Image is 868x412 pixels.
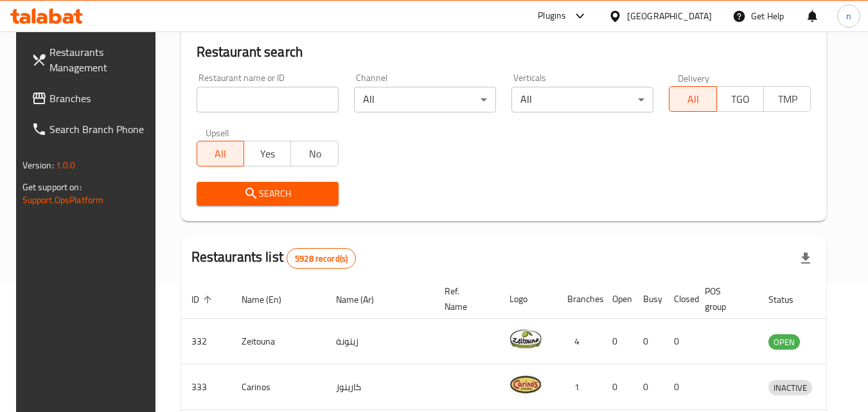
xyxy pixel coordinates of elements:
td: كارينوز [326,364,434,410]
span: INACTIVE [768,381,812,395]
button: All [197,141,244,166]
span: Name (Ar) [336,292,391,307]
td: 0 [633,364,664,410]
span: Search Branch Phone [49,121,151,137]
th: Branches [557,280,602,319]
td: 0 [664,364,695,410]
div: INACTIVE [768,380,812,395]
td: 0 [602,319,633,364]
button: Search [197,182,339,206]
td: زيتونة [326,319,434,364]
td: 332 [181,319,231,364]
h2: Restaurants list [191,247,357,269]
div: Plugins [538,8,566,24]
span: n [846,9,851,23]
label: Upsell [206,128,229,137]
div: OPEN [768,334,800,350]
th: Busy [633,280,664,319]
td: 0 [633,319,664,364]
a: Branches [21,83,161,114]
th: Closed [664,280,695,319]
span: All [675,90,711,109]
span: OPEN [768,335,800,350]
label: Delivery [678,73,710,82]
td: Zeitouna [231,319,326,364]
span: Yes [249,145,286,163]
button: Yes [244,141,291,166]
span: Version: [22,157,54,174]
span: Search [207,186,328,202]
span: Get support on: [22,179,82,195]
a: Search Branch Phone [21,114,161,145]
td: 1 [557,364,602,410]
span: POS group [705,283,743,314]
div: [GEOGRAPHIC_DATA] [627,9,712,23]
span: 5928 record(s) [287,253,355,265]
span: Restaurants Management [49,44,151,75]
div: All [511,87,653,112]
button: All [669,86,716,112]
a: Restaurants Management [21,37,161,83]
span: No [296,145,333,163]
span: Status [768,292,810,307]
span: Ref. Name [445,283,484,314]
input: Search for restaurant name or ID.. [197,87,339,112]
td: 0 [602,364,633,410]
div: Export file [790,243,821,274]
h2: Restaurant search [197,42,811,62]
button: TGO [716,86,764,112]
td: Carinos [231,364,326,410]
img: Zeitouna [509,323,542,355]
span: 1.0.0 [56,157,76,174]
th: Logo [499,280,557,319]
img: Carinos [509,368,542,400]
div: All [354,87,496,112]
button: TMP [763,86,811,112]
button: No [290,141,338,166]
div: Total records count [287,248,356,269]
span: ID [191,292,216,307]
span: Branches [49,91,151,106]
span: TMP [769,90,806,109]
th: Open [602,280,633,319]
span: TGO [722,90,759,109]
td: 0 [664,319,695,364]
span: All [202,145,239,163]
td: 333 [181,364,231,410]
td: 4 [557,319,602,364]
a: Support.OpsPlatform [22,192,104,208]
span: Name (En) [242,292,298,307]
